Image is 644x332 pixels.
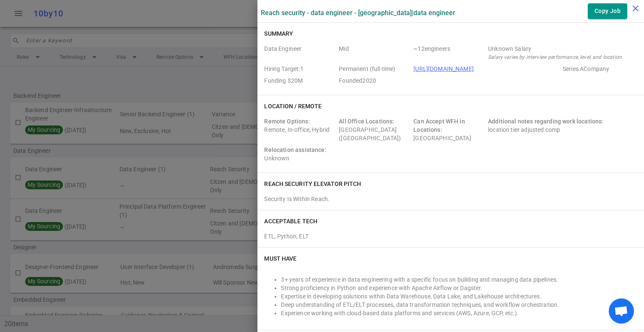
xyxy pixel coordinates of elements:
[488,54,623,60] i: Salary varies by interview performance, level, and location.
[631,3,641,13] i: close
[264,117,335,142] div: Remote, In-office, Hybrid
[264,76,335,85] span: Employer Founding
[339,117,410,142] div: [GEOGRAPHIC_DATA] ([GEOGRAPHIC_DATA])
[264,180,361,188] h6: Reach Security elevator pitch
[281,309,637,317] li: Experience working with cloud-based data platforms and services (AWS, Azure, GCP, etc.).
[339,65,410,73] span: Job Type
[264,146,335,162] div: Unknown
[281,275,637,284] li: 3+ years of experience in data engineering with a specific focus on building and managing data pi...
[264,217,317,225] h6: ACCEPTABLE TECH
[264,195,637,203] div: Security Is Within Reach.
[488,117,634,142] div: location tier adjusted comp
[339,118,394,125] span: All Office Locations:
[609,298,634,324] div: Open chat
[264,146,326,153] span: Relocation assistance:
[413,44,485,61] span: Team Count
[563,65,634,73] span: Employer Stage e.g. Series A
[281,301,637,309] li: Deep understanding of ETL/ELT processes, data transformation techniques, and workflow orchestration.
[488,44,634,53] div: Salary Range
[264,118,310,125] span: Remote Options:
[264,254,296,263] h6: Must Have
[339,44,410,61] span: Level
[588,3,627,19] button: Copy Job
[264,102,322,110] h6: Location / Remote
[413,65,559,73] span: Company URL
[261,9,455,17] label: Reach Security - Data Engineer - [GEOGRAPHIC_DATA] | Data Engineer
[281,292,637,301] li: Expertise in developing solutions within Data Warehouse, Data Lake, and Lakehouse architectures.
[264,29,293,38] h6: Summary
[413,65,474,72] a: [URL][DOMAIN_NAME]
[413,118,465,133] span: Can Accept WFH In Locations:
[488,118,603,125] span: Additional notes regarding work locations:
[339,76,410,85] span: Employer Founded
[264,229,637,241] div: ETL, Python, ELT
[413,117,485,142] div: [GEOGRAPHIC_DATA]
[264,44,335,61] span: Roles
[281,284,637,292] li: Strong proficiency in Python and experience with Apache Airflow or Dagster.
[264,65,335,73] span: Hiring Target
